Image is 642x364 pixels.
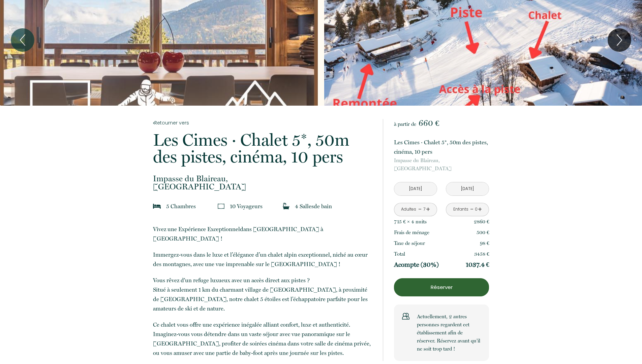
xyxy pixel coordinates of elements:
div: Adultes [401,206,416,213]
p: Actuellement, 2 autres personnes regardent cet établissement afin de réserver. Réservez avant qu’... [417,313,481,353]
span: s [311,203,314,210]
p: Acompte (30%) [394,261,439,269]
p: [GEOGRAPHIC_DATA] [394,156,489,173]
div: Enfants [453,206,468,213]
p: Immergez-vous dans le luxe et l’élégance d’un chalet alpin exceptionnel, niché au cœur des montag... [153,250,374,269]
p: Les Cimes · Chalet 5*, 50m des pistes, cinéma, 10 pers [153,132,374,165]
p: 1037.4 € [466,261,489,269]
p: Frais de ménage [394,228,429,236]
p: [GEOGRAPHIC_DATA] [153,175,374,191]
p: 4 Salle de bain [295,202,332,211]
span: Impasse du Blaireau, [153,175,374,183]
p: ​Ce chalet vous offre une expérience inégalée alliant confort, luxe et authenticité. Imaginez-vou... [153,320,374,358]
span: 660 € [419,118,439,128]
p: 5 Chambre [166,202,196,211]
p: 10 Voyageur [230,202,263,211]
p: Vivez une Expérience Exceptio dans [GEOGRAPHIC_DATA] à [GEOGRAPHIC_DATA] ! [153,224,374,243]
input: Arrivée [394,182,437,195]
span: s [193,203,196,210]
a: - [418,204,422,215]
a: Retourner vers [153,119,374,126]
button: Réserver [394,278,489,296]
p: 500 € [477,228,489,236]
p: Total [394,250,405,258]
span: ​nnel [229,226,240,232]
a: + [478,204,482,215]
div: 0 [475,206,478,213]
button: Previous [11,28,34,52]
p: Taxe de séjour [394,239,425,247]
div: 7 [423,206,426,213]
span: Impasse du Blaireau, [394,156,489,165]
input: Départ [446,182,489,195]
a: - [470,204,474,215]
p: 2860 € [474,218,489,226]
button: Next [608,28,631,52]
img: users [402,313,409,320]
span: s [260,203,263,210]
p: Les Cimes · Chalet 5*, 50m des pistes, cinéma, 10 pers [394,138,489,156]
p: Vous rêvez d'un refuge luxueux avec un accès direct aux pistes ? Situé à seulement 1 km du charma... [153,276,374,313]
span: à partir de [394,121,416,127]
p: Réserver [396,283,487,291]
p: 3458 € [474,250,489,258]
p: 715 € × 4 nuit [394,218,427,226]
p: 98 € [480,239,489,247]
span: s [425,219,427,225]
a: + [426,204,430,215]
img: guests [218,203,224,210]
